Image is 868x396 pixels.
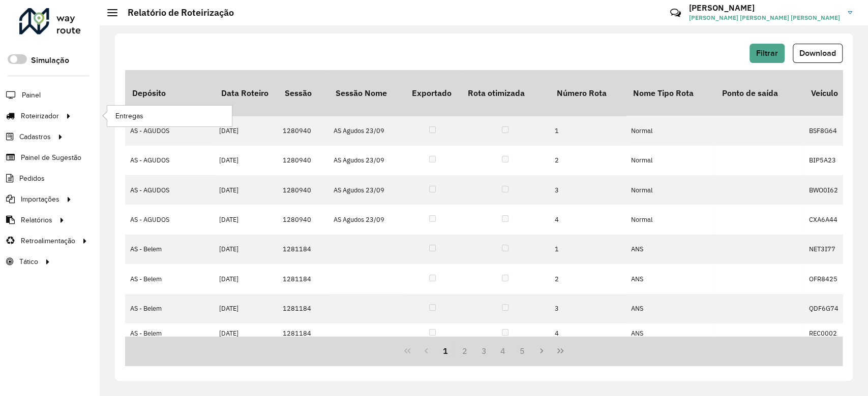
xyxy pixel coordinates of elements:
[125,235,214,264] td: AS - Belem
[626,323,715,343] td: ANS
[19,256,38,267] span: Tático
[21,215,52,225] span: Relatórios
[626,205,715,234] td: Normal
[22,90,41,101] span: Painel
[626,294,715,323] td: ANS
[513,341,532,360] button: 5
[21,111,59,121] span: Roteirizador
[19,173,45,184] span: Pedidos
[689,3,840,13] h3: [PERSON_NAME]
[278,294,328,323] td: 1281184
[278,205,328,234] td: 1280940
[474,341,494,360] button: 3
[328,205,405,234] td: AS Agudos 23/09
[626,264,715,293] td: ANS
[665,2,686,24] a: Contato Rápido
[804,264,855,293] td: OFR8425
[328,175,405,205] td: AS Agudos 23/09
[550,175,626,205] td: 3
[278,175,328,205] td: 1280940
[115,111,143,121] span: Entregas
[125,205,214,234] td: AS - AGUDOS
[715,70,804,116] th: Ponto de saída
[214,323,278,343] td: [DATE]
[532,341,551,360] button: Next Page
[328,70,405,116] th: Sessão Nome
[626,70,715,116] th: Nome Tipo Rota
[125,146,214,175] td: AS - AGUDOS
[214,235,278,264] td: [DATE]
[278,235,328,264] td: 1281184
[214,116,278,145] td: [DATE]
[214,175,278,205] td: [DATE]
[214,205,278,234] td: [DATE]
[21,236,75,246] span: Retroalimentação
[278,70,328,116] th: Sessão
[125,70,214,116] th: Depósito
[214,146,278,175] td: [DATE]
[493,341,513,360] button: 4
[626,235,715,264] td: ANS
[125,323,214,343] td: AS - Belem
[689,13,840,22] span: [PERSON_NAME] [PERSON_NAME] [PERSON_NAME]
[125,264,214,293] td: AS - Belem
[214,294,278,323] td: [DATE]
[125,175,214,205] td: AS - AGUDOS
[278,264,328,293] td: 1281184
[804,70,855,116] th: Veículo
[550,205,626,234] td: 4
[117,7,234,18] h2: Relatório de Roteirização
[550,323,626,343] td: 4
[31,54,69,67] label: Simulação
[626,175,715,205] td: Normal
[214,264,278,293] td: [DATE]
[804,175,855,205] td: BWO0I62
[804,146,855,175] td: BIP5A23
[405,70,461,116] th: Exportado
[19,131,51,142] span: Cadastros
[21,152,81,163] span: Painel de Sugestão
[804,205,855,234] td: CXA6A44
[804,294,855,323] td: QDF6G74
[750,44,785,63] button: Filtrar
[804,323,855,343] td: REC0002
[214,70,278,116] th: Data Roteiro
[626,146,715,175] td: Normal
[328,146,405,175] td: AS Agudos 23/09
[550,235,626,264] td: 1
[278,323,328,343] td: 1281184
[793,44,843,63] button: Download
[551,341,570,360] button: Last Page
[436,341,455,360] button: 1
[107,106,232,126] a: Entregas
[626,116,715,145] td: Normal
[550,294,626,323] td: 3
[550,70,626,116] th: Número Rota
[550,146,626,175] td: 2
[461,70,550,116] th: Rota otimizada
[804,235,855,264] td: NET3I77
[455,341,474,360] button: 2
[328,116,405,145] td: AS Agudos 23/09
[550,264,626,293] td: 2
[278,146,328,175] td: 1280940
[125,116,214,145] td: AS - AGUDOS
[21,194,59,205] span: Importações
[278,116,328,145] td: 1280940
[550,116,626,145] td: 1
[799,49,836,57] span: Download
[804,116,855,145] td: BSF8G64
[125,294,214,323] td: AS - Belem
[756,49,778,57] span: Filtrar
